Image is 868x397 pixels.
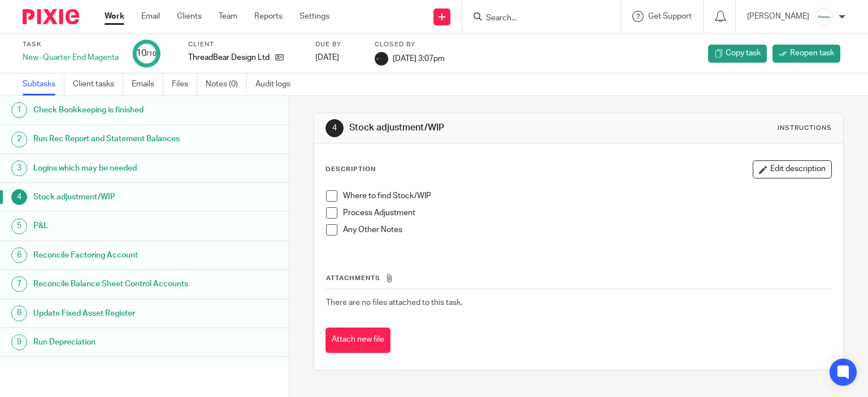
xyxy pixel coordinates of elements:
div: 6 [11,247,27,263]
input: Search [485,14,587,24]
h1: Logins which may be needed [33,160,196,177]
h1: Check Bookkeeping is finished [33,102,196,119]
a: Team [219,11,237,22]
label: Due by [315,40,361,49]
div: 7 [11,276,27,292]
label: Closed by [375,40,445,49]
a: Files [172,73,197,95]
div: 9 [11,334,27,350]
a: Clients [177,11,202,22]
p: Any Other Notes [343,224,832,235]
div: 2 [11,132,27,147]
h1: Stock adjustment/WIP [33,189,196,206]
span: Copy task [726,47,761,59]
button: Edit description [753,160,832,178]
button: Attach new file [325,328,390,353]
div: 5 [11,219,27,234]
label: Task [23,40,119,49]
img: Pixie [23,9,79,24]
h1: P&L [33,217,196,234]
a: Reopen task [772,45,840,63]
a: Subtasks [23,73,64,95]
h1: Run Depreciation [33,334,196,351]
div: Instructions [778,124,832,133]
h1: Update Fixed Asset Register [33,305,196,322]
span: Attachments [326,275,380,281]
div: 1 [11,102,27,118]
div: 10 [136,47,157,60]
div: 3 [11,160,27,176]
p: Process Adjustment [343,207,832,219]
h1: Reconcile Factoring Account [33,247,196,264]
span: Get Support [648,12,692,20]
p: [PERSON_NAME] [747,11,809,22]
a: Email [141,11,160,22]
div: [DATE] [315,52,361,63]
small: /10 [146,51,157,57]
span: Reopen task [790,47,834,59]
span: There are no files attached to this task. [326,299,462,307]
a: Emails [132,73,163,95]
h1: Reconcile Balance Sheet Control Accounts [33,276,196,293]
span: [DATE] 3:07pm [393,54,445,62]
div: 8 [11,306,27,321]
h1: Corporation Tax Provision [33,363,196,379]
a: Copy task [708,45,767,63]
a: Client tasks [73,73,123,95]
div: New -Quarter End Magenta [23,52,119,63]
img: Infinity%20Logo%20with%20Whitespace%20.png [375,52,388,66]
a: Reports [254,11,283,22]
p: Where to find Stock/WIP [343,190,832,202]
p: ThreadBear Design Ltd [188,52,270,63]
a: Settings [300,11,329,22]
h1: Run Rec Report and Statement Balances [33,130,196,147]
div: 4 [325,119,344,137]
h1: Stock adjustment/WIP [349,122,602,134]
div: 4 [11,189,27,205]
label: Client [188,40,301,49]
a: Audit logs [255,73,299,95]
a: Work [105,11,124,22]
p: Description [325,165,376,174]
img: Infinity%20Logo%20with%20Whitespace%20.png [815,8,833,26]
a: Notes (0) [206,73,247,95]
